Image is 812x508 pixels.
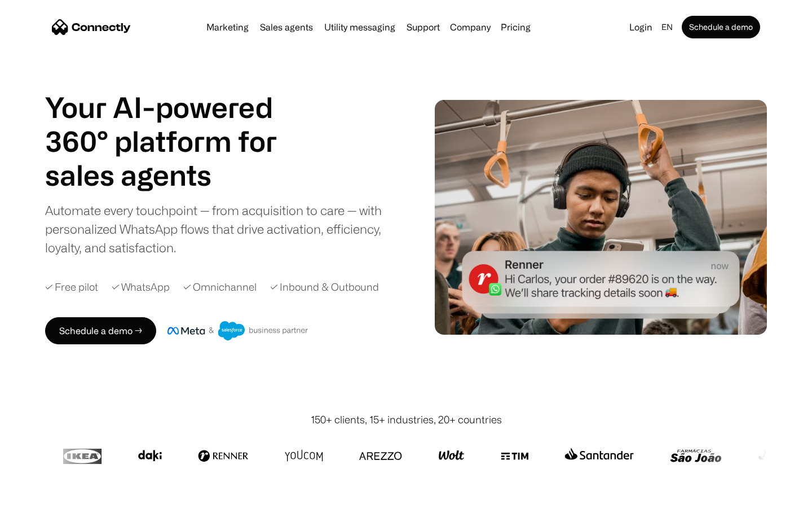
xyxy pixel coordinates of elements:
[320,23,400,32] a: Utility messaging
[45,90,304,158] h1: Your AI-powered 360° platform for
[450,19,491,35] div: Company
[402,23,444,32] a: Support
[45,158,304,192] h1: sales agents
[183,279,257,295] div: ✓ Omnichannel
[11,487,68,504] aside: Language selected: English
[45,201,400,257] div: Automate every touchpoint — from acquisition to care — with personalized WhatsApp flows that driv...
[112,279,170,295] div: ✓ WhatsApp
[496,23,535,32] a: Pricing
[270,279,379,295] div: ✓ Inbound & Outbound
[45,317,156,344] a: Schedule a demo →
[202,23,253,32] a: Marketing
[23,488,68,504] ul: Language list
[255,23,317,32] a: Sales agents
[167,321,308,340] img: Meta and Salesforce business partner badge.
[661,19,673,35] div: en
[682,16,760,38] a: Schedule a demo
[625,19,657,35] a: Login
[45,279,98,295] div: ✓ Free pilot
[311,412,502,427] div: 150+ clients, 15+ industries, 20+ countries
